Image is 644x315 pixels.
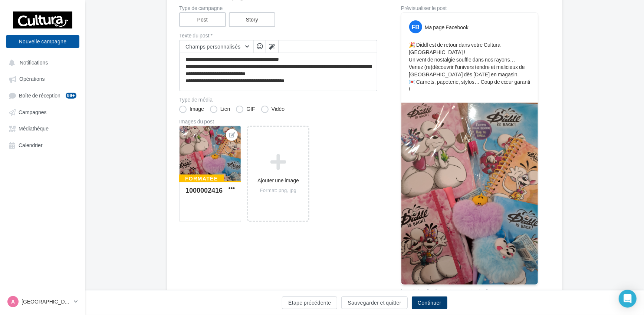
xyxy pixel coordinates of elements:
[20,59,48,66] span: Notifications
[4,56,78,69] button: Notifications
[409,41,530,93] p: 🎉 Diddl est de retour dans votre Cultura [GEOGRAPHIC_DATA] ! Un vent de nostalgie souffle dans no...
[4,105,81,119] a: Campagnes
[19,76,45,82] span: Opérations
[11,298,15,305] span: A
[19,92,60,99] span: Boîte de réception
[179,119,377,124] div: Images du post
[229,12,276,27] label: Story
[261,106,285,113] label: Vidéo
[409,20,422,33] div: FB
[19,109,47,115] span: Campagnes
[185,43,241,50] span: Champs personnalisés
[179,33,377,38] label: Texte du post *
[4,138,81,152] a: Calendrier
[401,285,538,295] div: La prévisualisation est non-contractuelle
[4,122,81,135] a: Médiathèque
[179,6,377,11] label: Type de campagne
[6,35,79,48] button: Nouvelle campagne
[179,12,226,27] label: Post
[6,295,79,309] a: A [GEOGRAPHIC_DATA]
[179,106,204,113] label: Image
[19,126,49,132] span: Médiathèque
[180,40,253,53] button: Champs personnalisés
[19,142,43,148] span: Calendrier
[236,106,255,113] label: GIF
[4,89,81,102] a: Boîte de réception99+
[619,290,637,308] div: Open Intercom Messenger
[282,296,337,309] button: Étape précédente
[66,93,76,99] div: 99+
[179,97,377,102] label: Type de média
[210,106,230,113] label: Lien
[185,186,223,194] div: 1000002416
[412,296,447,309] button: Continuer
[401,6,538,11] div: Prévisualiser le post
[22,298,71,305] p: [GEOGRAPHIC_DATA]
[341,296,407,309] button: Sauvegarder et quitter
[4,72,81,85] a: Opérations
[425,24,469,31] div: Ma page Facebook
[179,175,224,183] div: Formatée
